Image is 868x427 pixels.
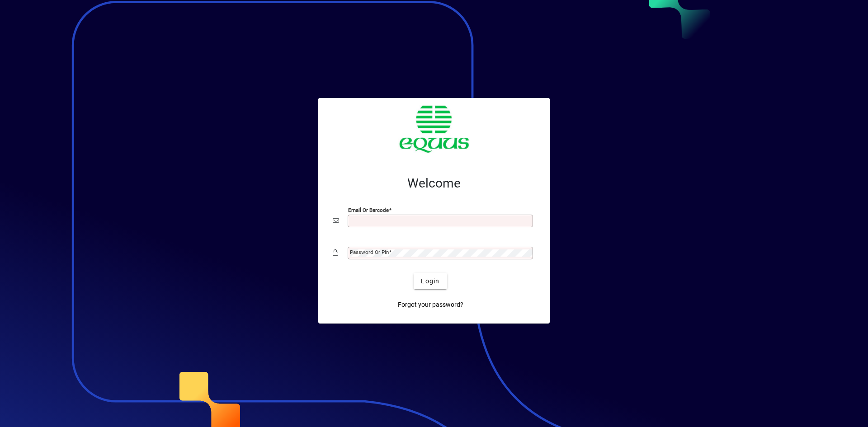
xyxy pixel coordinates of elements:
mat-label: Password or Pin [350,249,389,255]
a: Forgot your password? [394,296,467,313]
h2: Welcome [333,176,535,191]
span: Forgot your password? [398,300,463,310]
button: Login [414,273,447,289]
span: Login [421,277,439,286]
mat-label: Email or Barcode [348,207,389,213]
